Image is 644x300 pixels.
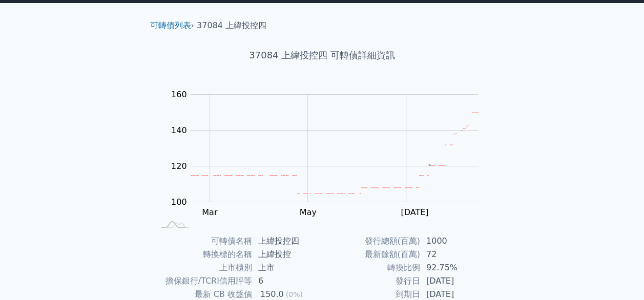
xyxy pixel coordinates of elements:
[150,20,191,30] a: 可轉債列表
[252,261,322,274] td: 上市
[165,90,493,217] g: Chart
[420,261,490,274] td: 92.75%
[593,251,644,300] iframe: Chat Widget
[420,274,490,288] td: [DATE]
[300,207,317,217] tspan: May
[142,48,503,62] h1: 37084 上緯投控四 可轉債詳細資訊
[150,19,194,32] li: ›
[322,274,420,288] td: 發行日
[322,261,420,274] td: 轉換比例
[252,234,322,248] td: 上緯投控四
[171,90,187,99] tspan: 160
[154,248,252,261] td: 轉換標的名稱
[420,248,490,261] td: 72
[154,274,252,288] td: 擔保銀行/TCRI信用評等
[322,248,420,261] td: 最新餘額(百萬)
[171,161,187,171] tspan: 120
[154,261,252,274] td: 上市櫃別
[171,197,187,207] tspan: 100
[197,19,266,32] li: 37084 上緯投控四
[154,234,252,248] td: 可轉債名稱
[401,207,428,217] tspan: [DATE]
[322,234,420,248] td: 發行總額(百萬)
[420,234,490,248] td: 1000
[593,251,644,300] div: 聊天小工具
[252,274,322,288] td: 6
[286,290,303,298] span: (0%)
[202,207,218,217] tspan: Mar
[171,125,187,135] tspan: 140
[252,248,322,261] td: 上緯投控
